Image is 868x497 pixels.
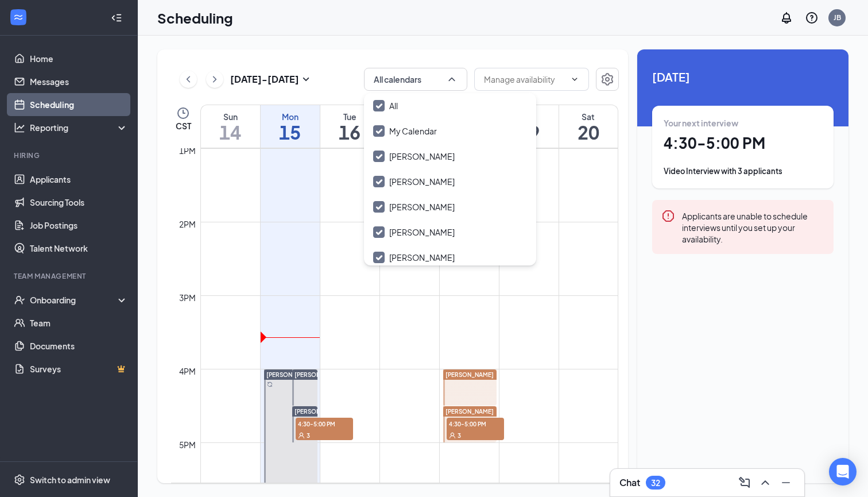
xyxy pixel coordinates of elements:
div: 5pm [177,438,198,451]
input: Manage availability [484,73,565,86]
div: Hiring [14,151,126,160]
svg: ChevronDown [570,75,579,84]
span: [DATE] [652,68,834,86]
svg: ChevronUp [758,476,772,490]
span: CST [176,120,191,132]
div: 32 [651,478,660,488]
a: SurveysCrown [30,357,128,380]
div: JB [834,13,841,22]
a: September 20, 2025 [559,105,618,148]
svg: User [449,432,456,439]
a: September 16, 2025 [320,105,379,148]
button: ComposeMessage [735,473,754,492]
div: Mon [261,111,320,122]
svg: ComposeMessage [738,476,751,490]
a: Job Postings [30,214,128,237]
a: Messages [30,70,128,93]
a: Sourcing Tools [30,191,128,214]
span: [PERSON_NAME] [294,408,343,415]
svg: WorkstreamLogo [13,11,24,23]
svg: QuestionInfo [805,11,819,25]
svg: Collapse [111,12,122,24]
svg: ChevronUp [446,74,458,85]
svg: Analysis [14,122,25,133]
div: Sat [559,111,618,122]
button: ChevronLeft [180,71,197,88]
span: [PERSON_NAME] [294,371,343,378]
svg: SmallChevronDown [299,72,313,86]
a: Documents [30,334,128,357]
h1: 16 [320,122,379,142]
div: Video Interview with 3 applicants [664,165,822,177]
h1: Scheduling [157,8,233,28]
span: 3 [458,431,461,440]
svg: ChevronRight [209,72,220,86]
a: Scheduling [30,93,128,116]
span: [PERSON_NAME] [266,371,315,378]
div: 1pm [177,144,198,157]
svg: Notifications [780,11,793,25]
div: Your next interview [664,117,822,129]
div: Applicants are unable to schedule interviews until you set up your availability. [682,209,824,245]
a: Applicants [30,168,128,191]
a: September 14, 2025 [201,105,260,148]
a: Team [30,311,128,334]
a: Home [30,47,128,70]
svg: Minimize [779,476,793,490]
div: 4pm [177,365,198,377]
svg: UserCheck [14,294,25,306]
svg: Sync [267,382,273,387]
h1: 15 [261,122,320,142]
svg: ChevronLeft [183,72,194,86]
a: September 15, 2025 [261,105,320,148]
svg: Settings [600,72,614,86]
div: Switch to admin view [30,474,110,486]
h3: Chat [619,476,640,489]
div: Tue [320,111,379,122]
span: 3 [307,431,310,440]
svg: Clock [176,106,190,120]
div: 3pm [177,291,198,304]
button: All calendarsChevronUp [364,68,467,91]
h1: 4:30 - 5:00 PM [664,133,822,153]
div: Sun [201,111,260,122]
div: 2pm [177,218,198,230]
span: [PERSON_NAME] [445,408,494,415]
svg: Error [661,209,675,223]
svg: User [298,432,305,439]
h3: [DATE] - [DATE] [230,73,299,86]
svg: Settings [14,474,25,486]
div: Open Intercom Messenger [829,458,857,486]
button: Settings [596,68,619,91]
button: ChevronUp [756,473,774,492]
span: [PERSON_NAME] [445,371,494,378]
button: ChevronRight [206,71,223,88]
div: Reporting [30,122,129,133]
span: 4:30-5:00 PM [296,418,353,429]
h1: 14 [201,122,260,142]
a: Talent Network [30,237,128,260]
h1: 20 [559,122,618,142]
div: Onboarding [30,294,118,306]
div: Team Management [14,271,126,281]
button: Minimize [777,473,795,492]
span: 4:30-5:00 PM [447,418,504,429]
